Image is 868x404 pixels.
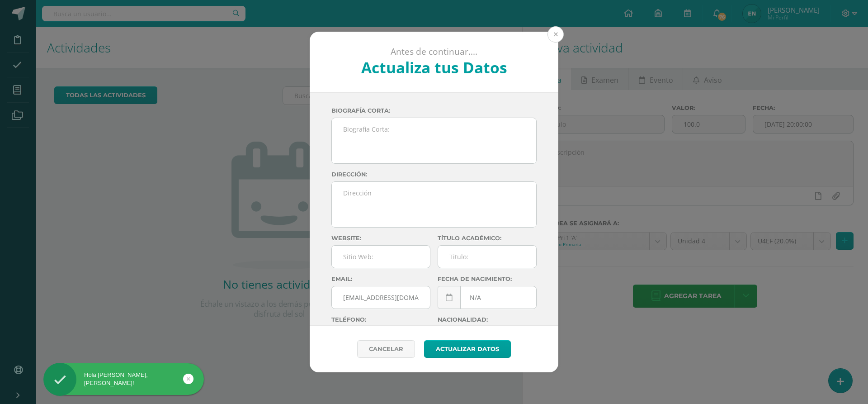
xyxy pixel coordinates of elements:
h2: Actualiza tus Datos [334,57,534,78]
input: Titulo: [438,246,536,268]
input: Sitio Web: [332,246,430,268]
label: Título académico: [438,235,537,242]
p: Antes de continuar.... [334,46,534,57]
input: Correo Electronico: [332,286,430,309]
label: Fecha de nacimiento: [438,276,537,282]
button: Actualizar datos [424,340,511,358]
a: Cancelar [357,340,415,358]
input: Fecha de Nacimiento: [438,286,536,309]
label: Email: [331,276,430,282]
label: Nacionalidad: [438,316,537,323]
label: Teléfono: [331,316,430,323]
div: Hola [PERSON_NAME], [PERSON_NAME]! [43,371,204,387]
label: Biografía corta: [331,107,537,114]
label: Website: [331,235,430,242]
label: Dirección: [331,171,537,178]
